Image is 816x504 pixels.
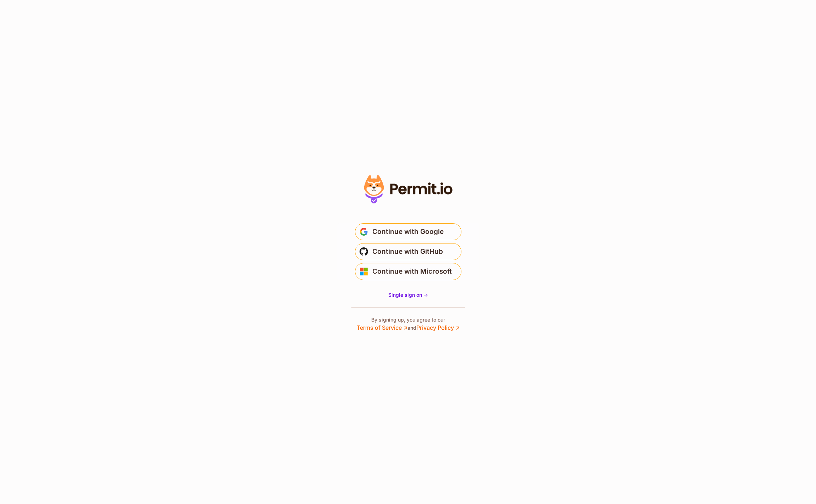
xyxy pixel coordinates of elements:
[355,263,461,280] button: Continue with Microsoft
[355,223,461,240] button: Continue with Google
[357,324,407,331] a: Terms of Service ↗
[355,243,461,260] button: Continue with GitHub
[357,316,460,332] p: By signing up, you agree to our and
[388,291,428,298] a: Single sign on ->
[416,324,460,331] a: Privacy Policy ↗
[372,226,444,237] span: Continue with Google
[372,246,443,257] span: Continue with GitHub
[372,266,452,277] span: Continue with Microsoft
